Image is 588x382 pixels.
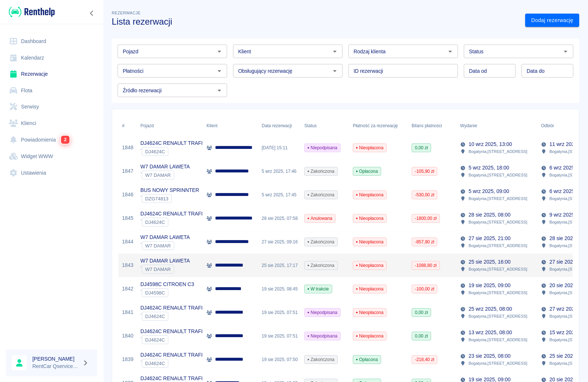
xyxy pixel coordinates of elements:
button: Otwórz [445,46,455,57]
p: DJ4598C CITROEN C3 [140,281,194,288]
button: Otwórz [330,66,340,76]
div: Płatność za rezerwację [353,115,398,136]
div: 5 wrz 2025, 17:46 [258,160,301,183]
span: W7 DAMAR [142,267,174,272]
h6: [PERSON_NAME] [32,355,79,363]
div: Bilans płatności [408,115,456,136]
span: DJ4624C [142,314,168,319]
span: Zakończona [305,239,337,245]
div: Odbiór [541,115,554,136]
a: 1846 [122,191,133,199]
div: [DATE] 15:11 [258,136,301,160]
a: 1841 [122,308,133,316]
p: DJ4624C RENAULT TRAFIC [140,210,206,218]
p: W7 DAMAR LAWETA [140,257,190,265]
a: Widget WWW [6,148,97,165]
p: Bogatynia , [STREET_ADDRESS] [469,242,527,249]
p: DJ4624C RENAULT TRAFIC [140,351,206,359]
span: Opłacona [353,168,381,175]
span: Zakończona [305,262,337,269]
p: BUS NOWY SPRINNTER [140,186,199,194]
p: W7 DAMAR LAWETA [140,233,190,241]
span: Anulowana [305,215,335,222]
div: Data rezerwacji [258,115,301,136]
a: Renthelp logo [6,6,55,18]
button: Otwórz [214,66,225,76]
p: 10 wrz 2025, 13:00 [469,140,512,148]
p: 25 wrz 2025, 08:00 [469,305,512,313]
a: 1844 [122,238,133,246]
p: Bogatynia , [STREET_ADDRESS] [469,195,527,202]
p: 23 sie 2025, 08:00 [469,352,510,360]
div: 19 sie 2025, 07:50 [258,348,301,371]
p: Bogatynia , [STREET_ADDRESS] [469,313,527,319]
span: Opłacona [353,356,381,363]
div: 19 sie 2025, 07:51 [258,301,301,324]
div: 19 sie 2025, 07:51 [258,324,301,348]
p: 25 sie 2025, 16:00 [469,258,510,266]
p: Bogatynia , [STREET_ADDRESS] [469,219,527,225]
a: Ustawienia [6,165,97,181]
span: -105,90 zł [412,168,437,175]
div: Wydanie [456,115,537,136]
div: 27 sie 2025, 09:16 [258,230,301,254]
div: Status [301,115,349,136]
span: -530,00 zł [412,192,437,198]
div: Wydanie [460,115,477,136]
span: 0,00 zł [412,333,431,339]
span: W trakcie [305,286,332,292]
div: ` [140,335,206,344]
div: ` [140,359,206,368]
div: # [118,115,137,136]
span: Niepodpisana [305,333,340,339]
a: 1843 [122,261,133,269]
span: DJ4624C [142,219,168,225]
button: Zwiń nawigację [86,8,97,18]
span: -100,00 zł [412,286,437,292]
div: ` [140,241,190,250]
button: Otwórz [214,85,225,96]
span: Nieopłacona [353,333,386,339]
div: Data rezerwacji [262,115,292,136]
span: DJ4624C [142,149,168,154]
div: Płatność za rezerwację [349,115,408,136]
span: -218,40 zł [412,356,437,363]
span: -1088,80 zł [412,262,440,269]
div: ` [140,147,206,156]
span: Zakończona [305,356,337,363]
div: 19 sie 2025, 08:45 [258,277,301,301]
a: 1845 [122,214,133,222]
a: 1839 [122,356,133,363]
div: 28 sie 2025, 07:58 [258,207,301,230]
p: 28 sie 2025, 08:00 [469,211,510,219]
p: 13 wrz 2025, 08:00 [469,329,512,336]
div: Bilans płatności [412,115,442,136]
div: 25 sie 2025, 17:17 [258,254,301,277]
div: Status [304,115,317,136]
a: 1847 [122,167,133,175]
span: DZG74813 [142,196,171,201]
div: ` [140,288,194,297]
p: DJ4624C RENAULT TRAFIC [140,139,206,147]
a: Kalendarz [6,50,97,66]
span: Nieopłacona [353,286,386,292]
div: ` [140,312,206,321]
button: Otwórz [214,46,225,57]
p: Bogatynia , [STREET_ADDRESS] [469,360,527,367]
span: DJ4624C [142,337,168,343]
div: Pojazd [140,115,154,136]
span: -1800,00 zł [412,215,440,222]
span: W7 DAMAR [142,172,174,178]
a: Flota [6,82,97,99]
div: Pojazd [137,115,203,136]
span: Zakończona [305,168,337,175]
div: Klient [203,115,258,136]
div: # [122,115,125,136]
p: DJ4624C RENAULT TRAFIC [140,328,206,335]
a: 1842 [122,285,133,293]
p: 19 sie 2025, 09:00 [469,282,510,289]
img: Renthelp logo [9,6,55,18]
p: Bogatynia , [STREET_ADDRESS] [469,336,527,343]
h3: Lista rezerwacji [112,17,519,27]
p: RentCar Qservice Damar Parts [32,363,79,370]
